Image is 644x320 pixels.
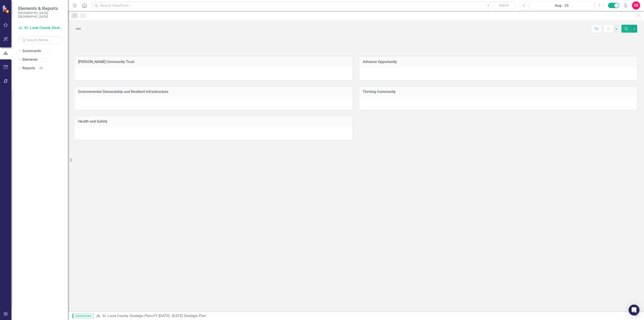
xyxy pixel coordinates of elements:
div: Aug - 25 [531,3,592,8]
button: Aug - 25 [530,1,594,10]
input: Search ClearPoint... [92,2,517,10]
div: Open Intercom Messenger [629,305,639,315]
img: Not Defined [75,25,82,32]
h3: Environmental Stewardship and Resilient Infrastructure [78,90,349,94]
button: Search [493,2,515,9]
a: St. Lucie County Strategic Plan [18,25,63,31]
h3: Thriving Community [363,90,634,94]
span: Search [499,3,509,7]
a: Elements [22,57,38,62]
div: FY [DATE] - [DATE] Strategic Plan [154,314,206,318]
a: Reports [22,66,35,71]
div: 26 [37,66,45,70]
h3: Advance Opportunity [363,60,634,64]
h3: Health and Safety [78,119,349,124]
a: St. Lucie County Strategic Plan [102,314,152,318]
div: » [96,313,633,319]
small: [GEOGRAPHIC_DATA], [GEOGRAPHIC_DATA] [18,11,63,19]
img: ClearPoint Strategy [2,5,10,13]
input: Search Below... [18,36,63,44]
button: CS [632,1,640,10]
a: Scorecards [22,48,41,54]
span: Administrator [72,314,94,318]
span: Elements & Reports [18,6,63,11]
h3: [PERSON_NAME] Community Trust [78,60,349,64]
